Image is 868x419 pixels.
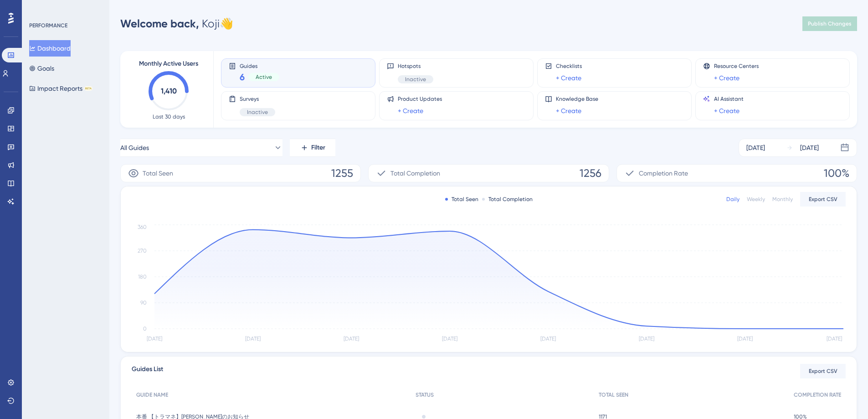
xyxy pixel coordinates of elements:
button: Goals [29,60,54,77]
tspan: [DATE] [827,336,842,342]
span: Product Updates [398,95,442,103]
span: Export CSV [809,367,837,375]
tspan: [DATE] [344,336,359,342]
button: Filter [290,139,335,157]
button: Publish Changes [802,16,857,31]
span: Export CSV [809,196,837,203]
tspan: [DATE] [639,336,654,342]
span: All Guides [120,142,149,153]
span: AI Assistant [714,95,744,103]
span: Inactive [247,109,268,116]
span: Total Completion [390,168,440,179]
div: BETA [84,86,92,91]
tspan: 360 [138,224,147,230]
tspan: [DATE] [540,336,556,342]
button: Impact ReportsBETA [29,80,92,97]
span: 100% [824,166,849,181]
span: Knowledge Base [556,95,598,103]
div: Koji 👋 [120,16,233,31]
text: 1,410 [161,87,177,95]
tspan: 270 [138,248,147,254]
tspan: 0 [143,326,147,332]
div: Monthly [772,196,793,203]
tspan: [DATE] [147,336,162,342]
span: Resource Centers [714,62,759,70]
span: Welcome back, [120,17,199,30]
span: Publish Changes [808,20,852,27]
a: + Create [556,72,581,83]
div: [DATE] [746,142,765,153]
span: Filter [311,142,325,153]
span: GUIDE NAME [136,391,168,398]
span: Hotspots [398,62,433,70]
span: COMPLETION RATE [794,391,841,398]
button: Export CSV [800,192,846,207]
span: Checklists [556,62,582,70]
span: Last 30 days [153,113,185,120]
span: Surveys [240,95,275,103]
span: Inactive [405,76,426,83]
tspan: 90 [140,300,147,306]
a: + Create [398,105,423,116]
div: [DATE] [800,142,819,153]
button: Dashboard [29,40,71,57]
span: Active [256,73,272,81]
a: + Create [714,105,740,116]
a: + Create [556,105,581,116]
span: 6 [240,71,245,83]
span: TOTAL SEEN [599,391,628,398]
span: 1255 [331,166,353,181]
tspan: 180 [138,274,147,280]
div: Total Seen [445,196,478,203]
span: Total Seen [143,168,173,179]
tspan: [DATE] [442,336,457,342]
tspan: [DATE] [737,336,753,342]
div: PERFORMANCE [29,22,67,29]
span: STATUS [416,391,434,398]
div: Weekly [747,196,765,203]
button: Export CSV [800,364,846,378]
span: Completion Rate [639,168,688,179]
div: Total Completion [482,196,533,203]
a: + Create [714,72,740,83]
span: Guides [240,62,279,69]
button: All Guides [120,139,282,157]
div: Daily [726,196,740,203]
span: 1256 [580,166,601,181]
span: Monthly Active Users [139,58,198,69]
span: Guides List [132,364,163,378]
tspan: [DATE] [245,336,261,342]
